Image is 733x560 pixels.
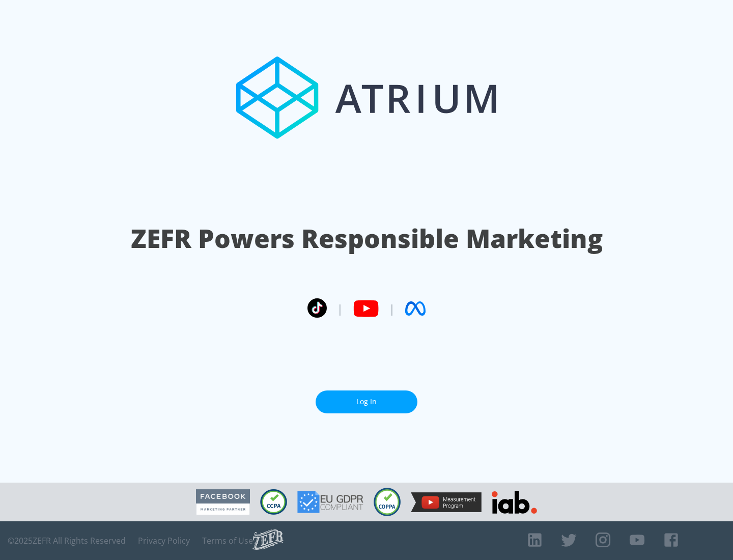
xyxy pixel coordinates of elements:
a: Terms of Use [202,536,253,546]
span: © 2025 ZEFR All Rights Reserved [8,536,126,546]
img: Facebook Marketing Partner [196,489,250,515]
img: YouTube Measurement Program [411,492,482,512]
span: | [389,301,395,316]
img: IAB [492,491,537,514]
a: Log In [316,390,417,413]
img: COPPA Compliant [374,488,401,516]
span: | [337,301,343,316]
img: GDPR Compliant [297,491,363,513]
a: Privacy Policy [138,536,190,546]
img: CCPA Compliant [260,489,287,515]
h1: ZEFR Powers Responsible Marketing [131,221,603,256]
